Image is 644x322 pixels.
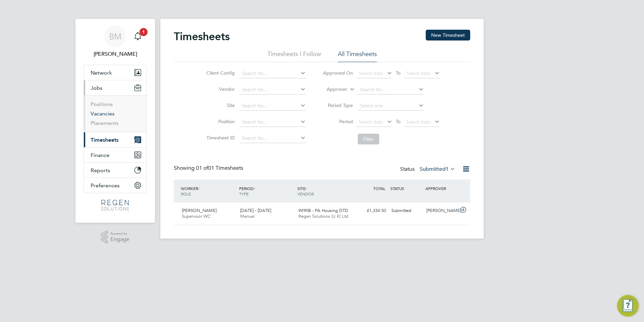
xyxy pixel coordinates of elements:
[239,191,249,196] span: TYPE
[394,117,402,126] span: To
[317,86,347,93] label: Approver
[373,186,385,191] span: TOTAL
[101,231,130,244] a: Powered byEngage
[101,200,129,211] img: regensolutions-logo-retina.png
[196,165,243,171] span: 01 Timesheets
[91,167,110,173] span: Reports
[420,166,455,172] label: Submitted
[359,119,383,125] span: Select date
[179,182,237,200] div: WORKER
[139,28,148,36] span: 1
[84,200,147,211] a: Go to home page
[240,213,255,219] span: Manual
[204,102,235,108] label: Site
[389,182,424,194] div: STATUS
[204,118,235,125] label: Position
[84,147,147,162] button: Finance
[174,30,230,43] h2: Timesheets
[84,132,147,147] button: Timesheets
[424,205,459,216] div: [PERSON_NAME]
[84,178,147,193] button: Preferences
[617,295,639,317] button: Engage Resource Center
[182,208,217,213] span: [PERSON_NAME]
[359,70,383,76] span: Select date
[75,19,155,223] nav: Main navigation
[84,26,147,58] a: BM[PERSON_NAME]
[406,70,430,76] span: Select date
[109,32,122,41] span: BM
[84,65,147,80] button: Network
[426,30,470,41] button: New Timesheet
[91,85,102,91] span: Jobs
[358,101,424,111] input: Select one
[239,85,306,95] input: Search for...
[131,26,144,47] a: 1
[358,134,379,144] button: Filter
[198,186,199,191] span: /
[91,152,109,158] span: Finance
[174,165,245,172] div: Showing
[204,86,235,92] label: Vendor
[204,135,235,141] label: Timesheet ID
[298,213,348,219] span: Regen Solutions (U.K) Ltd
[239,134,306,143] input: Search for...
[237,182,296,200] div: PERIOD
[323,118,353,125] label: Period
[84,95,147,132] div: Jobs
[239,101,306,111] input: Search for...
[182,213,211,219] span: Supervisor WC
[323,70,353,76] label: Approved On
[91,182,120,189] span: Preferences
[254,186,255,191] span: /
[239,117,306,127] input: Search for...
[424,182,459,194] div: APPROVER
[323,102,353,108] label: Period Type
[406,119,430,125] span: Select date
[110,231,129,237] span: Powered by
[91,137,119,143] span: Timesheets
[91,101,113,107] a: Positions
[267,50,321,62] li: Timesheets I Follow
[394,69,402,77] span: To
[305,186,307,191] span: /
[240,208,271,213] span: [DATE] - [DATE]
[446,166,449,172] span: 1
[389,205,424,216] div: Submitted
[84,163,147,178] button: Reports
[84,50,147,58] span: Billy Mcnamara
[91,120,119,126] a: Placements
[196,165,208,171] span: 01 of
[110,237,129,242] span: Engage
[400,165,457,174] div: Status
[354,205,389,216] div: £1,334.50
[84,80,147,95] button: Jobs
[296,182,354,200] div: SITE
[297,191,314,196] span: VENDOR
[298,208,348,213] span: IM90B - PA Housing DTD
[338,50,377,62] li: All Timesheets
[358,85,424,95] input: Search for...
[204,70,235,76] label: Client Config
[91,110,115,117] a: Vacancies
[181,191,191,196] span: ROLE
[91,70,112,76] span: Network
[239,69,306,78] input: Search for...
